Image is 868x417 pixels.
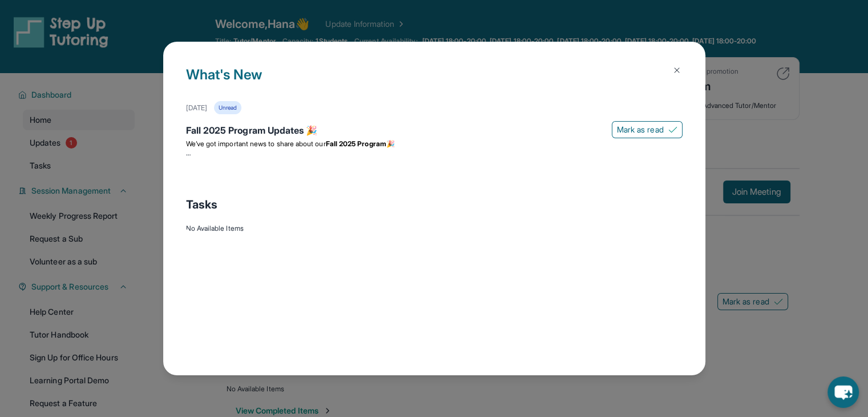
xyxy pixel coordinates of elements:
button: Mark as read [612,121,683,138]
div: [DATE] [186,103,207,113]
span: We’ve got important news to share about our [186,139,326,148]
button: chat-button [827,376,859,408]
strong: Fall 2025 Program [326,139,386,148]
img: Close Icon [672,66,681,75]
h1: What's New [186,65,683,101]
div: No Available Items [186,224,683,233]
div: Unread [214,101,241,114]
div: Fall 2025 Program Updates 🎉 [186,123,683,139]
span: Mark as read [617,124,664,135]
span: 🎉 [386,139,395,148]
span: Tasks [186,197,217,212]
img: Mark as read [668,125,677,134]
